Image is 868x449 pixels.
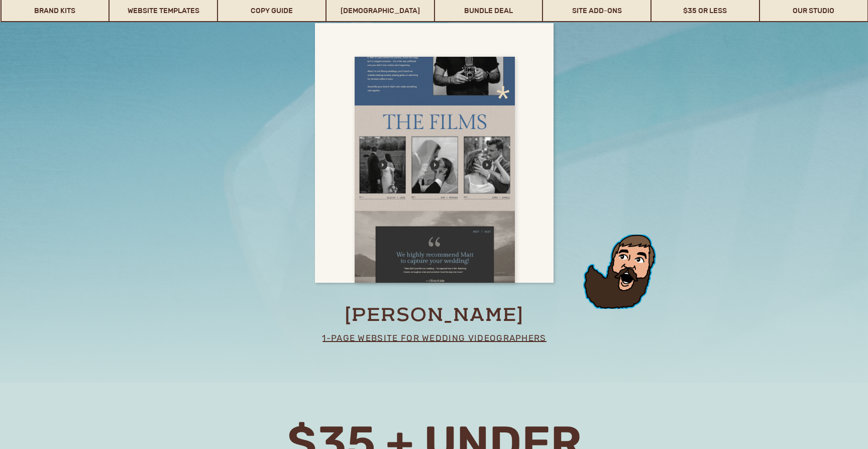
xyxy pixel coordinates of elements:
a: [PERSON_NAME] [331,303,538,324]
p: 1-page website for wedding videographers [321,330,547,345]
